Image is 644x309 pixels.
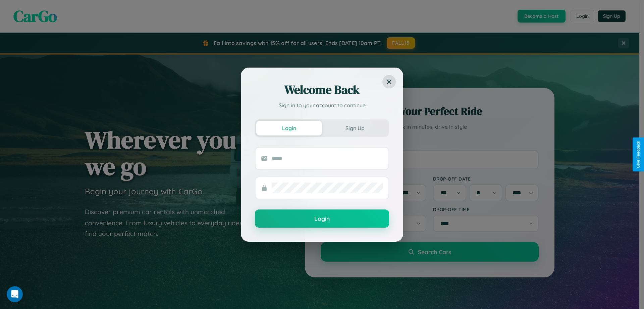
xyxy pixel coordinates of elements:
[7,286,23,302] iframe: Intercom live chat
[636,141,641,168] div: Give Feedback
[322,121,388,136] button: Sign Up
[255,209,389,228] button: Login
[256,121,322,136] button: Login
[255,101,389,109] p: Sign in to your account to continue
[255,82,389,98] h2: Welcome Back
